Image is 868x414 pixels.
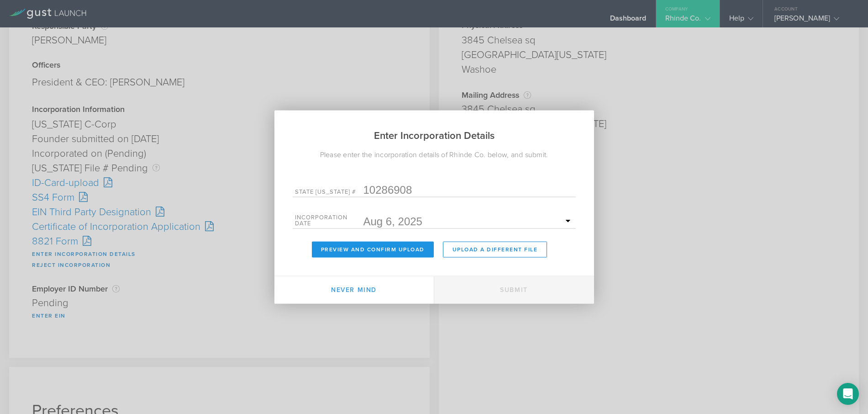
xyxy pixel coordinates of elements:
[837,383,859,405] div: Open Intercom Messenger
[274,276,434,304] button: Never mind
[434,276,594,304] button: Submit
[295,215,363,228] label: Incorporation Date
[443,242,547,258] button: Upload a different File
[363,215,573,228] input: Required
[312,242,434,258] button: Preview and Confirm Upload
[274,111,594,149] h2: Enter Incorporation Details
[363,183,573,197] input: Required
[274,149,594,160] div: Please enter the incorporation details of Rhinde Co. below, and submit.
[295,189,363,197] label: State [US_STATE] #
